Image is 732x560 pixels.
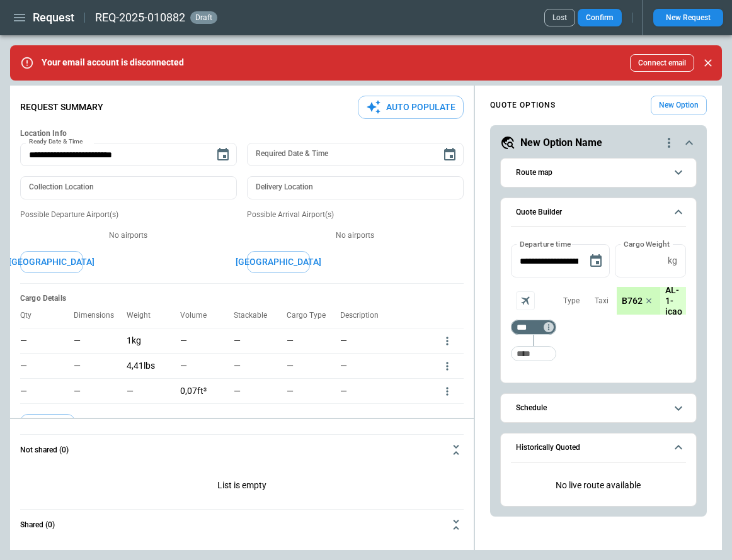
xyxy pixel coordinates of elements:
p: — [340,361,431,371]
button: Historically Quoted [511,434,686,462]
p: Volume [180,311,217,320]
p: — [234,361,241,371]
button: Connect email [630,54,694,72]
p: No airports [20,230,237,241]
button: [GEOGRAPHIC_DATA] [247,251,310,273]
p: — [180,361,187,371]
div: No cargo type [287,353,340,378]
button: Route map [511,159,686,187]
button: Shared (0) [20,510,464,540]
button: Schedule [511,394,686,422]
div: Quote Builder [511,244,686,367]
h6: Shared (0) [20,521,55,529]
button: more [441,385,454,398]
label: Departure time [520,238,571,249]
label: Cargo Weight [624,238,670,249]
div: dismiss [699,49,717,77]
p: — [340,386,431,396]
p: Possible Departure Airport(s) [20,210,237,220]
div: scrollable content [475,91,722,522]
p: B762 [622,296,643,306]
div: quote-option-actions [661,135,677,150]
button: Auto Populate [358,96,464,119]
p: — [234,335,241,346]
p: Cargo Type [287,311,336,320]
p: Possible Arrival Airport(s) [247,210,464,220]
h6: Location Info [20,129,464,138]
div: No description [340,328,441,353]
div: Too short [511,346,556,361]
div: Too short [511,320,556,335]
p: Request Summary [20,102,103,113]
h2: REQ-2025-010882 [95,10,185,25]
p: Taxi [595,296,609,306]
h6: Quote Builder [516,208,562,216]
h1: Request [33,10,74,25]
div: No cargo type [287,328,340,353]
p: AL-1- icao [665,285,682,317]
p: Description [340,311,389,320]
div: Historically Quoted [511,470,686,501]
p: Dimensions [74,311,124,320]
span: Aircraft selection [516,291,535,310]
p: List is empty [20,465,464,509]
p: No live route available [511,470,686,501]
h6: Not shared (0) [20,446,69,454]
p: — [74,335,117,346]
h6: Schedule [516,404,547,412]
p: Stackable [234,311,277,320]
span: draft [193,13,215,22]
p: — [180,335,187,346]
h6: Historically Quoted [516,444,580,452]
div: No dimensions [74,378,127,403]
h6: Route map [516,169,552,177]
button: Close [699,54,717,72]
div: No cargo type [287,378,340,403]
p: — [20,361,27,371]
p: kg [668,255,677,266]
p: 1kg [127,335,141,346]
button: more [441,335,454,347]
p: — [287,386,330,396]
div: Not shared (0) [20,465,464,509]
p: — [127,386,134,396]
p: No airports [247,230,464,241]
button: Lost [544,9,575,26]
button: New Option [651,96,707,115]
p: Your email account is disconnected [42,57,184,68]
div: No description [340,378,441,403]
div: No dimensions [74,353,127,378]
div: scrollable content [617,287,686,315]
button: Confirm [578,9,622,26]
p: — [74,361,117,371]
button: [GEOGRAPHIC_DATA] [20,251,83,273]
button: New Request [653,9,723,26]
button: New Option Namequote-option-actions [500,135,697,150]
h6: Cargo Details [20,294,464,303]
p: — [287,335,330,346]
button: Add Cargo [20,414,75,436]
button: Choose date, selected date is Aug 29, 2025 [210,142,236,167]
p: Qty [20,311,42,320]
button: Choose date [437,142,462,167]
p: Weight [127,311,161,320]
p: — [234,386,241,396]
button: Not shared (0) [20,435,464,465]
button: more [441,360,454,372]
p: 0,07ft³ [180,386,207,396]
div: No dimensions [74,328,127,353]
button: Quote Builder [511,198,686,227]
button: Choose date, selected date is Aug 14, 2025 [583,249,609,274]
p: — [287,361,330,371]
p: — [340,335,431,346]
p: — [20,386,27,396]
p: 4,41lbs [127,361,155,371]
label: Ready Date & Time [29,137,83,147]
p: Type [563,296,580,306]
p: — [74,386,117,396]
p: — [20,335,27,346]
h5: New Option Name [520,136,602,150]
h4: QUOTE OPTIONS [490,103,556,108]
div: No description [340,353,441,378]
